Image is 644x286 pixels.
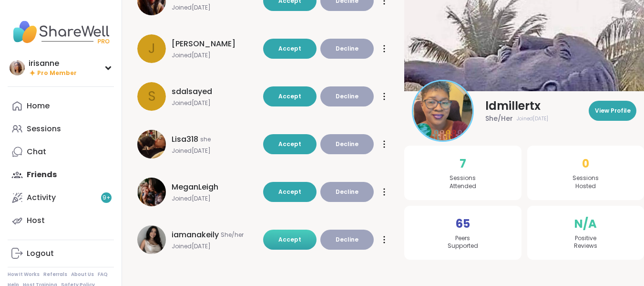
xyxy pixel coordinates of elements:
[320,86,374,106] button: Decline
[8,209,114,232] a: Host
[485,114,513,123] span: She/Her
[320,182,374,202] button: Decline
[8,242,114,265] a: Logout
[460,155,466,172] span: 7
[8,271,40,278] a: How It Works
[27,248,54,259] div: Logout
[27,215,45,226] div: Host
[29,58,77,69] div: irisanne
[336,44,358,53] span: Decline
[137,178,166,206] img: MeganLeigh
[200,136,211,143] span: she
[8,95,114,117] a: Home
[589,101,636,121] button: View Profile
[8,186,114,209] a: Activity9+
[572,174,599,191] span: Sessions Hosted
[595,106,631,115] span: View Profile
[263,230,317,250] button: Accept
[336,92,358,101] span: Decline
[98,271,108,278] a: FAQ
[172,229,219,241] span: iamanakeily
[263,182,317,202] button: Accept
[278,235,301,244] span: Accept
[448,234,478,250] span: Peers Supported
[582,155,589,172] span: 0
[336,140,358,148] span: Decline
[172,147,257,155] span: Joined [DATE]
[8,15,114,49] img: ShareWell Nav Logo
[172,181,218,193] span: MeganLeigh
[320,134,374,154] button: Decline
[148,86,156,106] span: s
[336,235,358,244] span: Decline
[10,60,25,75] img: irisanne
[148,39,155,59] span: J
[517,115,548,122] span: Joined [DATE]
[336,188,358,196] span: Decline
[263,39,317,59] button: Accept
[450,174,476,191] span: Sessions Attended
[137,225,166,254] img: iamanakeily
[574,215,597,232] span: N/A
[137,130,166,159] img: Lisa318
[27,101,50,111] div: Home
[172,38,235,50] span: [PERSON_NAME]
[172,134,198,145] span: Lisa318
[172,99,257,107] span: Joined [DATE]
[278,44,301,53] span: Accept
[172,4,257,11] span: Joined [DATE]
[37,69,77,77] span: Pro Member
[320,230,374,250] button: Decline
[172,195,257,202] span: Joined [DATE]
[43,271,67,278] a: Referrals
[8,140,114,163] a: Chat
[221,231,244,239] span: She/her
[263,86,317,106] button: Accept
[456,215,470,232] span: 65
[485,98,541,114] span: ldmillertx
[278,140,301,148] span: Accept
[8,117,114,140] a: Sessions
[27,192,56,203] div: Activity
[172,86,212,97] span: sdalsayed
[278,188,301,196] span: Accept
[320,39,374,59] button: Decline
[102,194,111,202] span: 9 +
[172,52,257,59] span: Joined [DATE]
[71,271,94,278] a: About Us
[278,92,301,100] span: Accept
[263,134,317,154] button: Accept
[413,81,472,140] img: ldmillertx
[27,147,46,157] div: Chat
[172,243,257,250] span: Joined [DATE]
[574,234,597,250] span: Positive Reviews
[27,124,61,134] div: Sessions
